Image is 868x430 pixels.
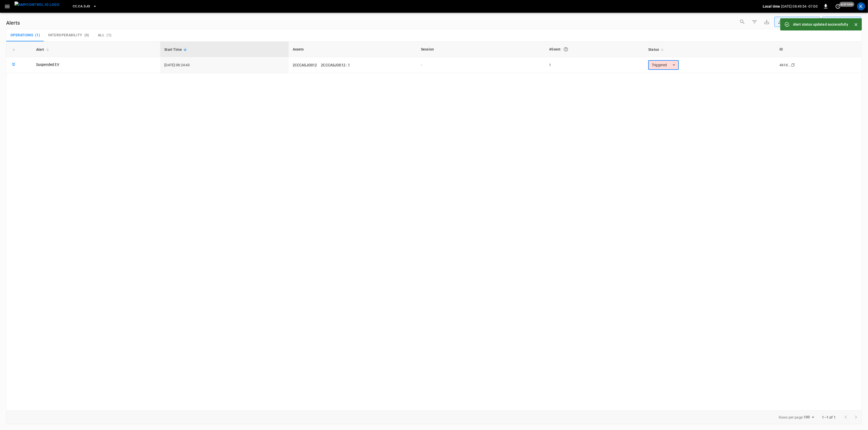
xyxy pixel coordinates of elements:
[36,46,51,53] span: Alert
[48,33,82,38] span: Interoperability
[98,33,105,38] span: All
[804,414,816,421] div: 100
[648,60,679,70] div: Triggered
[857,2,865,10] div: profile-icon
[293,63,317,67] a: 2CCCASJO012
[561,45,570,54] button: An event is a single occurrence of an issue. An alert groups related events for the same asset, m...
[832,17,861,27] div: Last 24 hrs
[35,33,40,38] span: ( 1 )
[852,21,860,28] button: Close
[779,62,791,68] div: 461d...
[164,46,188,53] span: Start Time
[107,33,111,38] span: ( 1 )
[36,62,59,67] a: Suspended EV
[840,2,855,7] span: just now
[417,57,545,73] td: -
[779,415,803,420] p: Rows per page:
[549,45,640,54] div: #Event
[793,20,848,29] div: Alert status updated successfully
[834,2,842,10] button: set refresh interval
[160,57,288,73] td: [DATE] 08:24:43
[14,2,60,8] img: ampcontrol.io logo
[71,2,99,11] button: CC.CA.SJO
[778,19,812,25] div: Unresolved
[648,46,666,53] span: Status
[775,42,862,57] th: ID
[763,4,780,9] p: Local time
[822,415,836,420] p: 1–1 of 1
[791,62,796,68] div: copy
[84,33,89,38] span: ( 0 )
[6,19,20,27] h6: Alerts
[545,57,644,73] td: 1
[289,42,417,57] th: Assets
[321,63,350,67] a: 2CCCASJO012 - 1
[417,42,545,57] th: Session
[10,33,33,38] span: Operations
[73,4,90,9] span: CC.CA.SJO
[781,4,818,9] p: [DATE] 08:49:54 -07:00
